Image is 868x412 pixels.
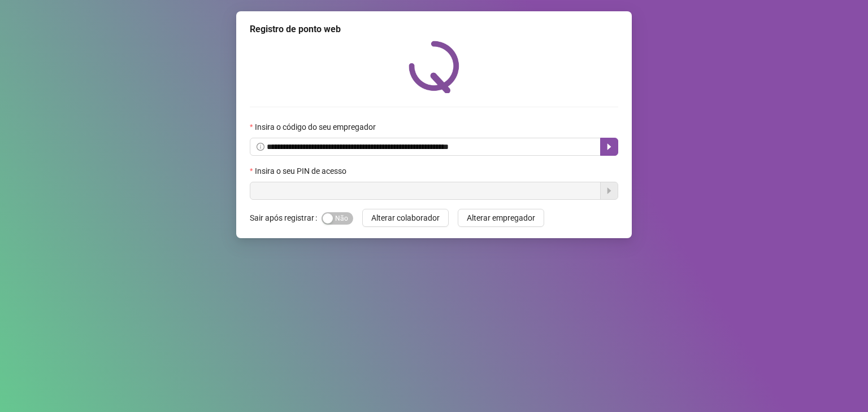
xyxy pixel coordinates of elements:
span: Alterar empregador [467,212,535,224]
span: caret-right [605,142,614,151]
button: Alterar colaborador [362,209,449,227]
label: Insira o código do seu empregador [250,121,383,133]
span: info-circle [257,143,264,151]
label: Sair após registrar [250,209,322,227]
img: QRPoint [409,41,459,93]
button: Alterar empregador [458,209,544,227]
div: Registro de ponto web [250,23,618,36]
label: Insira o seu PIN de acesso [250,165,354,177]
span: Alterar colaborador [371,212,440,224]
